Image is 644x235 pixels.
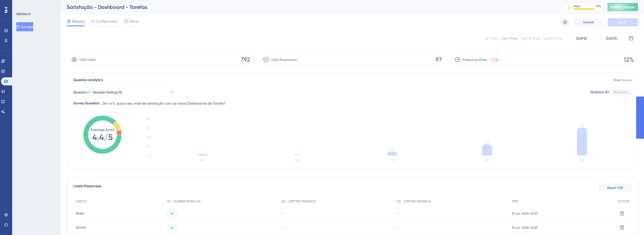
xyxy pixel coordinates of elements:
text: 4 [487,158,489,162]
button: Cancel [573,18,604,26]
span: 10 out. 2025, 10:29 [512,226,537,230]
text: 3 [392,158,394,162]
a: Reset Survey [614,78,632,82]
span: 792 [241,56,250,64]
span: 12% [624,56,634,64]
span: Export CSV [607,186,623,190]
div: - [281,211,391,216]
div: FEEDBACK [16,12,31,16]
div: [DATE] [606,35,617,41]
span: Question 1 - Number Rating (5) [73,89,122,95]
span: Reports [72,18,85,24]
span: USER ID [76,199,87,203]
span: De 1 a 5, qual o seu nível de satisfação com os novos Dashboards de Tarefa? [102,100,226,106]
tspan: 40 [147,135,151,139]
span: Publish Changes [611,5,635,9]
tspan: Average Score [91,128,115,132]
button: Save [608,18,638,26]
span: Q2 - WRITTEN FEEDBACK [281,199,316,203]
tspan: 24 [485,139,489,144]
text: 1 [203,158,204,162]
tspan: 60 [147,126,151,130]
span: ACTION [618,199,629,203]
span: Total Seen [79,57,96,63]
span: Save [619,20,626,24]
button: Export CSV [599,184,632,192]
iframe: UserGuiding AI Assistant Launcher [623,215,638,230]
div: Last 30 Days [522,36,540,40]
span: 97 [435,56,442,64]
button: Publish Changes [608,3,638,11]
span: 4 [171,226,173,230]
div: 77 % [596,4,601,8]
span: Latest Responses [73,183,101,192]
span: Response Rate [463,57,487,63]
tspan: 8 [391,147,393,152]
span: Total Responses [271,57,297,63]
span: 150078 [76,226,86,230]
tspan: 80 [147,117,151,121]
div: 984247c4... [614,90,629,94]
span: Configuration [96,18,118,24]
span: TIME [512,199,518,203]
div: - [397,211,507,216]
div: Question ID: [590,89,609,96]
span: Q3 - WRITTEN FEEDBACK [397,199,431,203]
tspan: 61 [580,123,584,127]
span: Question Analytics [73,77,103,83]
tspan: 0 [149,154,151,157]
button: Surveys [16,22,33,31]
div: Last 90 Days [544,36,562,40]
span: Cancel [583,20,594,24]
tspan: 3 [201,149,203,154]
span: 1 [492,58,493,62]
tspan: 4.4/5 [92,132,113,142]
div: Survey Question: [73,100,100,106]
span: 4 [171,211,173,216]
span: Editor [129,18,138,24]
span: Q1 - NUMBER RATING (5) [167,199,201,203]
div: [DATE] [576,35,587,41]
span: 98380 [76,211,84,216]
div: All Times [485,36,497,40]
text: 5 [582,158,584,162]
div: - [397,225,507,230]
div: Last 7 Days [501,36,517,40]
tspan: 20 [147,145,151,148]
div: Satisfação - Dashboard - Tarefas [67,4,550,11]
span: 10 out. 2025, 14:03 [512,211,537,216]
tspan: 1 [297,150,298,155]
div: MAU [574,4,580,8]
text: 2 [298,158,299,162]
div: - [281,225,391,230]
button: Question 1 - Number Rating (5) [73,87,174,97]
